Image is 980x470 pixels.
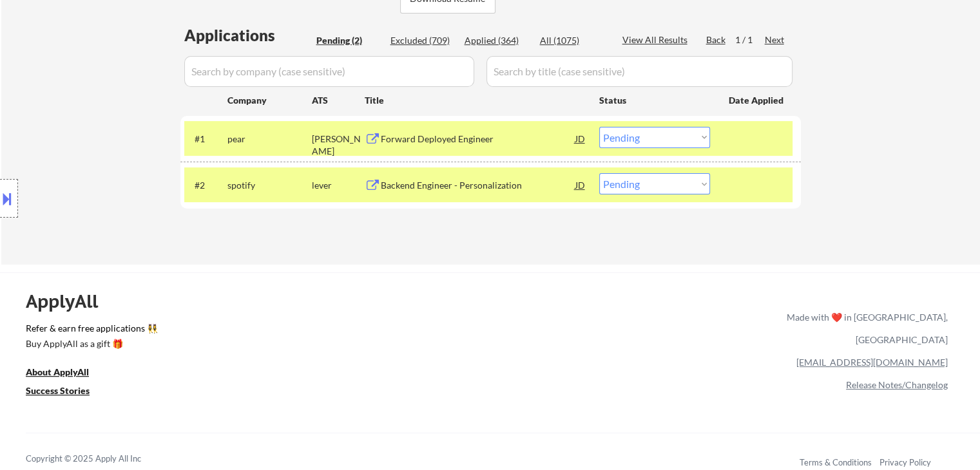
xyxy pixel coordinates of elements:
div: Pending (2) [316,34,381,47]
u: Success Stories [26,385,90,396]
div: JD [574,127,587,150]
div: Applications [184,28,312,43]
div: JD [574,173,587,196]
div: Buy ApplyAll as a gift 🎁 [26,339,155,348]
div: Next [765,33,785,46]
div: Status [599,88,710,111]
div: lever [312,179,365,192]
div: Forward Deployed Engineer [381,133,575,146]
div: spotify [227,179,312,192]
div: Title [365,94,587,107]
a: Release Notes/Changelog [846,379,948,390]
div: Date Applied [729,94,785,107]
div: pear [227,133,312,146]
a: [EMAIL_ADDRESS][DOMAIN_NAME] [796,357,948,368]
div: Applied (364) [465,34,529,47]
div: Excluded (709) [390,34,455,47]
a: Terms & Conditions [800,457,872,467]
a: Success Stories [26,384,107,400]
div: [PERSON_NAME] [312,133,365,158]
div: 1 / 1 [735,33,765,46]
div: Backend Engineer - Personalization [381,179,575,192]
div: ATS [312,94,365,107]
div: View All Results [622,33,691,46]
div: All (1075) [540,34,604,47]
a: Refer & earn free applications 👯‍♀️ [26,324,517,337]
div: Made with ❤️ in [GEOGRAPHIC_DATA], [GEOGRAPHIC_DATA] [782,306,948,351]
a: About ApplyAll [26,366,107,382]
a: Privacy Policy [879,457,931,467]
div: Copyright © 2025 Apply All Inc [26,453,174,465]
input: Search by title (case sensitive) [486,56,793,87]
a: Buy ApplyAll as a gift 🎁 [26,337,155,353]
input: Search by company (case sensitive) [184,56,474,87]
div: Back [706,33,727,46]
u: About ApplyAll [26,366,89,377]
div: Company [227,94,312,107]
